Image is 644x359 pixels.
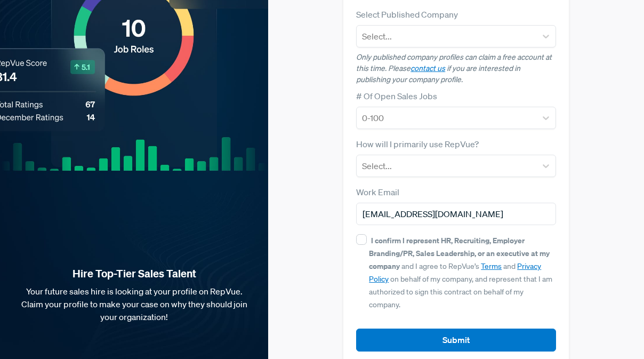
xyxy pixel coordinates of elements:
[410,63,445,73] a: contact us
[17,267,251,281] strong: Hire Top-Tier Sales Talent
[17,285,251,323] p: Your future sales hire is looking at your profile on RepVue. Claim your profile to make your case...
[481,261,502,271] a: Terms
[369,236,552,309] span: and I agree to RepVue’s and on behalf of my company, and represent that I am authorized to sign t...
[356,329,556,352] button: Submit
[356,8,458,21] label: Select Published Company
[356,203,556,225] input: Email
[369,235,550,271] strong: I confirm I represent HR, Recruiting, Employer Branding/PR, Sales Leadership, or an executive at ...
[356,186,399,198] label: Work Email
[356,138,479,150] label: How will I primarily use RepVue?
[356,52,556,85] p: Only published company profiles can claim a free account at this time. Please if you are interest...
[356,90,437,102] label: # Of Open Sales Jobs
